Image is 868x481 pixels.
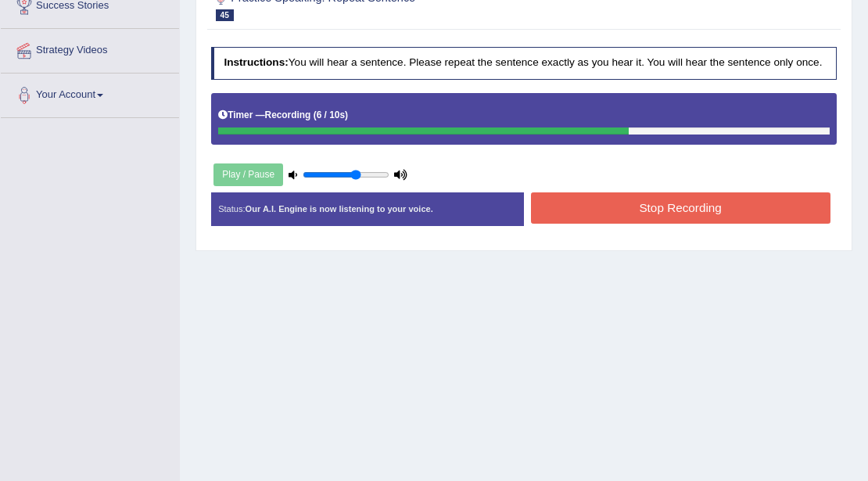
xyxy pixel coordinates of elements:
[265,109,311,120] b: Recording
[317,109,345,120] b: 6 / 10s
[216,9,234,21] span: 45
[1,29,179,68] a: Strategy Videos
[531,192,830,223] button: Stop Recording
[1,74,179,113] a: Your Account
[345,109,348,120] b: )
[211,192,524,227] div: Status:
[218,110,348,120] h5: Timer —
[224,56,288,68] b: Instructions:
[314,109,317,120] b: (
[211,47,838,80] h4: You will hear a sentence. Please repeat the sentence exactly as you hear it. You will hear the se...
[246,204,433,214] strong: Our A.I. Engine is now listening to your voice.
